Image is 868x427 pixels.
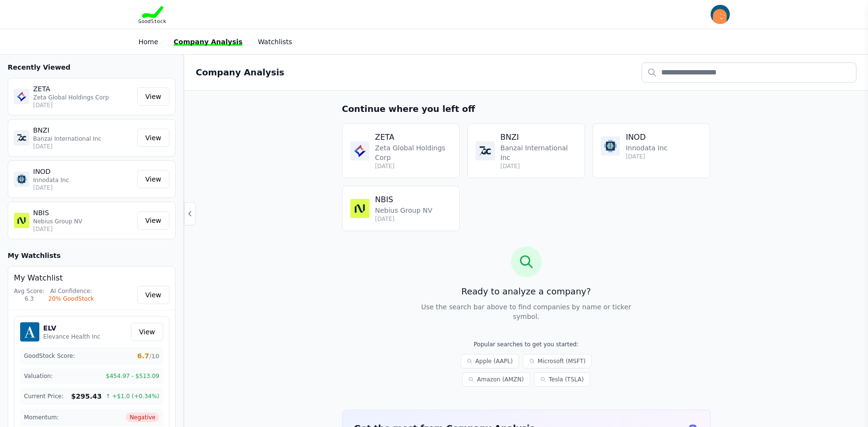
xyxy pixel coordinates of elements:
[342,102,711,116] h3: Continue where you left off
[33,208,133,218] p: NBIS
[33,225,133,233] p: [DATE]
[24,392,63,400] span: Current Price:
[24,352,75,360] span: GoodStock Score:
[71,391,102,401] span: $295.43
[33,143,133,150] p: [DATE]
[33,218,133,225] p: Nebius Group NV
[139,6,166,23] img: Goodstock Logo
[33,135,133,143] p: Banzai International Inc
[137,211,169,230] a: View
[33,84,133,94] p: ZETA
[467,123,585,178] a: BNZI BNZI Banzai International Inc [DATE]
[137,87,169,106] a: View
[8,251,60,260] h3: My Watchlists
[500,132,577,143] h4: BNZI
[33,125,133,135] p: BNZI
[24,372,53,380] span: Valuation:
[43,323,100,333] h5: ELV
[375,132,452,143] h4: ZETA
[48,295,94,303] div: 20% GoodStock
[174,38,243,46] a: Company Analysis
[461,354,519,368] a: Apple (AAPL)
[20,322,39,342] img: ELV
[350,199,369,218] img: NBIS
[476,141,495,160] img: BNZI
[500,143,577,162] p: Banzai International Inc
[711,5,730,24] img: invitee
[106,392,159,400] span: ↑ +$1.0 (+0.34%)
[350,141,369,160] img: ZETA
[14,272,169,284] h4: My Watchlist
[33,167,133,176] p: INOD
[375,143,452,162] p: Zeta Global Holdings Corp
[258,38,292,46] a: Watchlists
[139,38,158,46] a: Home
[14,213,29,228] img: NBIS
[43,333,100,341] p: Elevance Health Inc
[375,194,433,206] h4: NBIS
[534,372,590,387] a: Tesla (TSLA)
[14,287,45,295] div: Avg Score:
[131,323,163,341] a: View
[601,136,620,156] img: INOD
[14,171,29,187] img: INOD
[500,162,577,170] p: [DATE]
[33,176,133,184] p: Innodata Inc
[593,123,710,178] a: INOD INOD Innodata Inc [DATE]
[375,162,452,170] p: [DATE]
[137,129,169,147] a: View
[48,287,94,295] div: AI Confidence:
[137,286,169,304] a: View
[375,215,433,223] p: [DATE]
[106,372,159,380] span: $454.97 - $513.09
[626,153,667,160] p: [DATE]
[14,130,29,146] img: BNZI
[342,123,460,178] a: ZETA ZETA Zeta Global Holdings Corp [DATE]
[375,206,433,215] p: Nebius Group NV
[626,132,667,143] h4: INOD
[137,351,159,361] span: 6.7
[149,353,159,360] span: /10
[14,295,45,303] div: 6.3
[196,66,285,79] h2: Company Analysis
[462,372,530,387] a: Amazon (AMZN)
[126,413,159,422] span: Negative
[342,186,460,231] a: NBIS NBIS Nebius Group NV [DATE]
[523,354,592,368] a: Microsoft (MSFT)
[419,302,634,321] p: Use the search bar above to find companies by name or ticker symbol.
[342,285,711,298] h3: Ready to analyze a company?
[427,341,626,348] p: Popular searches to get you started:
[24,414,59,421] span: Momentum:
[8,62,176,72] h3: Recently Viewed
[33,184,133,192] p: [DATE]
[626,143,667,153] p: Innodata Inc
[33,101,133,109] p: [DATE]
[14,89,29,104] img: ZETA
[33,94,133,101] p: Zeta Global Holdings Corp
[137,170,169,188] a: View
